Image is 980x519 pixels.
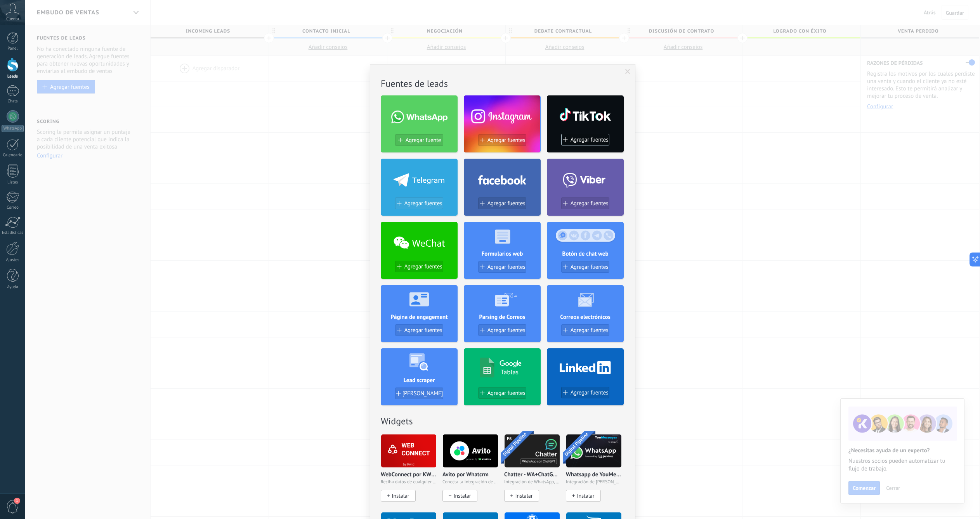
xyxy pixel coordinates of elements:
button: Agregar fuentes [478,134,526,146]
button: Agregar fuentes [395,261,443,272]
span: Instalar [453,493,471,499]
button: Instalar [566,490,601,502]
span: Integración de WhatsApp, Telegram, Avito, VK & IG [504,479,560,485]
div: Leads [2,74,24,79]
img: logo_main.png [443,432,498,470]
span: Agregar fuentes [487,137,526,144]
button: Agregar fuentes [561,134,609,145]
button: Agregar fuentes [478,387,526,399]
button: Agregar fuentes [395,324,443,336]
div: WhatsApp [2,125,24,132]
h4: Correos electrónicos [547,313,624,321]
span: 1 [14,498,20,504]
div: Listas [2,180,24,185]
span: Integración de [PERSON_NAME] y creador de bots [566,479,622,485]
div: Whatsapp de YouMessages [566,434,622,512]
h2: Widgets [381,415,624,427]
button: Agregar fuentes [561,324,609,336]
span: Instalar [515,493,532,499]
span: Agregar fuentes [571,389,609,396]
div: Chats [2,99,24,104]
span: Agregar fuentes [487,264,526,270]
p: Chatter - WA+ChatGPT via Komanda F5 [504,472,560,478]
button: Agregar fuente [395,134,443,146]
button: Agregar fuentes [478,197,526,209]
p: WebConnect por KWID [381,472,437,478]
div: Avito por Whatcrm [442,434,504,512]
span: Instalar [392,493,409,499]
button: Instalar [504,490,539,502]
span: Agregar fuentes [487,200,526,207]
span: Agregar fuentes [404,200,442,207]
button: Instalar [381,490,416,502]
button: [PERSON_NAME] [395,388,443,399]
img: logo_main.jpg [505,432,560,470]
div: Ayuda [2,285,24,290]
div: Estadísticas [2,230,24,235]
span: Agregar fuentes [487,390,526,396]
span: Cuenta [6,17,19,22]
span: Agregar fuentes [571,137,609,143]
span: Conecta la integración de Avito en un minuto [442,479,498,485]
span: Reciba datos de cualquier fuente [381,479,437,485]
div: Panel [2,46,24,51]
button: Agregar fuentes [478,324,526,336]
img: logo_main.png [566,432,621,470]
span: Agregar fuentes [487,327,526,334]
span: [PERSON_NAME] [402,390,443,397]
div: WebConnect por KWID [381,434,442,512]
p: Avito por Whatcrm [442,472,489,478]
p: Whatsapp de YouMessages [566,472,622,478]
div: Calendario [2,153,24,158]
button: Agregar fuentes [561,261,609,273]
span: Agregar fuentes [571,200,609,207]
h4: Parsing de Correos [464,313,541,321]
button: Agregar fuentes [478,261,526,273]
span: Agregar fuentes [404,327,442,334]
span: Agregar fuentes [571,327,609,334]
h4: Formularios web [464,250,541,258]
button: Instalar [442,490,477,502]
span: Instalar [577,493,594,499]
div: Chatter - WA+ChatGPT via Komanda F5 [504,434,566,512]
h2: Fuentes de leads [381,78,624,90]
h4: Botón de chat web [547,250,624,258]
div: Ajustes [2,258,24,263]
button: Agregar fuentes [395,197,443,209]
span: Agregar fuentes [571,264,609,270]
h4: Lead scraper [381,377,458,384]
img: logo_main.png [381,432,436,470]
span: Agregar fuente [406,137,441,144]
button: Agregar fuentes [561,387,609,398]
span: Agregar fuentes [404,263,442,270]
div: Correo [2,205,24,210]
h4: Tablas [501,368,519,376]
h4: Página de engagement [381,313,458,321]
button: Agregar fuentes [561,197,609,209]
